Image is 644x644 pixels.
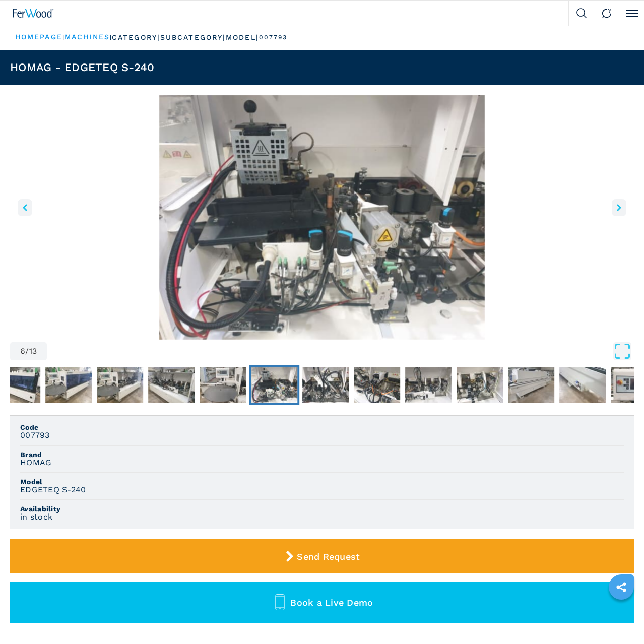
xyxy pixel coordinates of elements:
[405,367,452,404] img: 9a9dcaca006088a523056b6ceaa68cc1
[601,599,636,636] iframe: Chat
[457,367,503,404] img: aa07424ead1dbab91305d7134e254660
[20,347,25,355] span: 6
[10,95,634,340] img: Single Sided Edgebanders HOMAG EDGETEQ S-240
[559,367,606,404] img: ca9ed6bf33f8009f51f6170a495b34e0
[20,485,86,494] h3: EDGETEQ S-240
[10,62,154,73] h1: HOMAG - EDGETEQ S-240
[300,365,351,406] button: Go to Slide 7
[18,199,32,216] button: left-button
[29,347,37,355] span: 13
[20,478,624,485] span: Model
[602,8,612,18] img: Contact us
[354,367,400,404] img: 90abc0847c45699bfcb6a2eb98f5d373
[20,451,624,458] span: Brand
[62,34,65,41] span: |
[146,365,197,406] button: Go to Slide 4
[352,365,402,406] button: Go to Slide 8
[110,34,112,41] span: |
[612,199,626,216] button: right-button
[403,365,454,406] button: Go to Slide 9
[15,33,62,41] a: HOMEPAGE
[506,365,556,406] button: Go to Slide 11
[13,9,54,18] img: Ferwood
[20,424,624,431] span: Code
[297,551,360,562] span: Send Request
[148,367,195,404] img: 32d18be6db4ff89d7b35cadc53981ede
[20,505,624,512] span: Availability
[609,574,634,600] a: sharethis
[290,597,373,608] span: Book a Live Demo
[10,539,634,573] button: Send Request
[20,431,50,440] h3: 007793
[455,365,505,406] button: Go to Slide 10
[251,367,297,404] img: cc689adb0e1cdf7dba0b913c3a391282
[198,365,248,406] button: Go to Slide 5
[249,365,299,406] button: Go to Slide 6
[226,33,259,43] p: model |
[45,367,92,404] img: b0abb6ecca3f613c4f796d5bec2292c0
[10,95,634,340] div: Go to Slide 6
[20,512,52,522] h3: in stock
[200,367,246,404] img: a59ddc7d54afbdfb7a5063b8dc82af78
[619,1,644,26] button: Click to toggle menu
[302,367,349,404] img: 1c9ce87ec2cb49cc892a76df08b913c2
[25,347,29,355] span: /
[160,33,226,43] p: subcategory |
[508,367,554,404] img: 49ceaa879a096a777cedd19cd2103668
[97,367,143,404] img: 23d271a1714953735190779ca908de23
[65,33,110,41] a: machines
[557,365,608,406] button: Go to Slide 12
[112,33,160,43] p: category |
[95,365,145,406] button: Go to Slide 3
[576,8,587,18] img: Search
[259,33,288,42] p: 007793
[20,458,51,467] h3: HOMAG
[43,365,94,406] button: Go to Slide 2
[10,582,634,623] button: Book a Live Demo
[49,342,631,360] button: Open Fullscreen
